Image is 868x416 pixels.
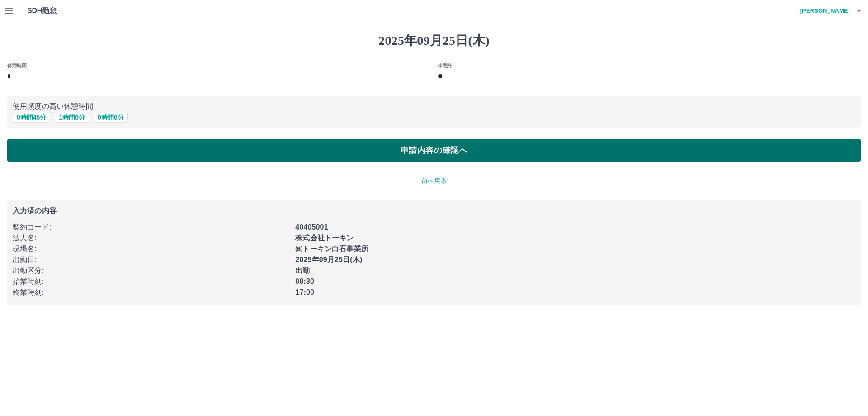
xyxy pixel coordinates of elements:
[295,288,314,296] b: 17:00
[295,234,354,242] b: 株式会社トーキン
[13,112,50,123] button: 0時間45分
[13,276,290,287] p: 始業時刻 :
[13,101,855,112] p: 使用頻度の高い休憩時間
[7,176,861,186] p: 前へ戻る
[438,62,452,69] label: 休憩分
[13,265,290,276] p: 出勤区分 :
[7,33,861,48] h1: 2025年09月25日(木)
[295,245,368,253] b: ㈱トーキン白石事業所
[295,277,314,285] b: 08:30
[94,112,128,123] button: 0時間0分
[13,244,290,254] p: 現場名 :
[295,256,362,263] b: 2025年09月25日(木)
[295,267,310,274] b: 出勤
[55,112,89,123] button: 1時間0分
[7,139,861,162] button: 申請内容の確認へ
[13,287,290,298] p: 終業時刻 :
[13,233,290,244] p: 法人名 :
[13,207,855,215] p: 入力済の内容
[7,62,26,69] label: 休憩時間
[13,254,290,265] p: 出勤日 :
[295,223,328,231] b: 40405001
[13,222,290,233] p: 契約コード :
